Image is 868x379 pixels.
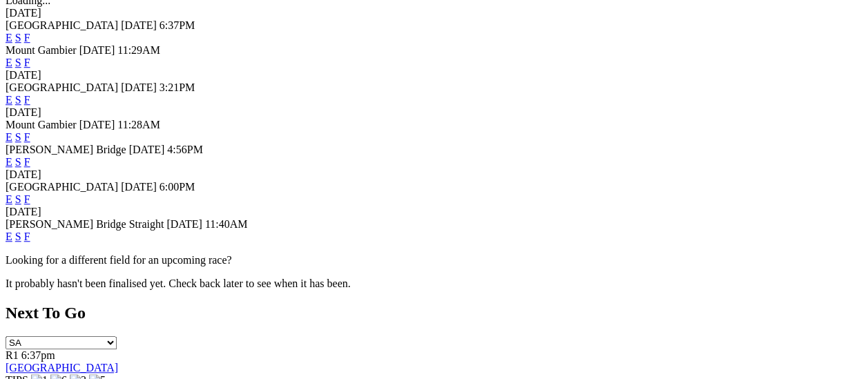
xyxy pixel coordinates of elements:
a: F [24,94,30,106]
span: [DATE] [121,181,157,193]
span: Mount Gambier [6,44,77,56]
p: Looking for a different field for an upcoming race? [6,254,862,266]
span: [GEOGRAPHIC_DATA] [6,19,118,31]
span: 6:37pm [21,349,55,361]
a: S [15,57,21,68]
a: E [6,94,12,106]
a: E [6,32,12,43]
a: S [15,32,21,43]
span: [DATE] [166,218,202,230]
span: [DATE] [79,44,115,56]
a: F [24,32,30,43]
span: 6:37PM [160,19,195,31]
span: 11:29AM [117,44,160,56]
a: F [24,57,30,68]
span: [DATE] [79,119,115,130]
span: [DATE] [121,19,157,31]
a: S [15,193,21,205]
span: Mount Gambier [6,119,77,130]
div: [DATE] [6,69,862,81]
a: S [15,94,21,106]
div: [DATE] [6,7,862,19]
span: 6:00PM [160,181,195,193]
a: E [6,193,12,205]
a: E [6,57,12,68]
a: F [24,193,30,205]
span: [DATE] [121,81,157,93]
span: 11:40AM [205,218,248,230]
a: F [24,231,30,242]
div: [DATE] [6,106,862,119]
a: E [6,156,12,168]
span: [GEOGRAPHIC_DATA] [6,181,118,193]
a: S [15,131,21,143]
a: F [24,131,30,143]
div: [DATE] [6,206,862,218]
a: E [6,231,12,242]
span: [PERSON_NAME] Bridge [6,144,126,155]
a: S [15,231,21,242]
span: R1 [6,349,19,361]
span: 4:56PM [167,144,203,155]
span: 11:28AM [117,119,160,130]
div: [DATE] [6,168,862,181]
span: [DATE] [129,144,165,155]
h2: Next To Go [6,304,862,322]
a: F [24,156,30,168]
span: 3:21PM [160,81,195,93]
span: [GEOGRAPHIC_DATA] [6,81,118,93]
a: [GEOGRAPHIC_DATA] [6,362,118,373]
a: S [15,156,21,168]
span: [PERSON_NAME] Bridge Straight [6,218,164,230]
partial: It probably hasn't been finalised yet. Check back later to see when it has been. [6,278,351,289]
a: E [6,131,12,143]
